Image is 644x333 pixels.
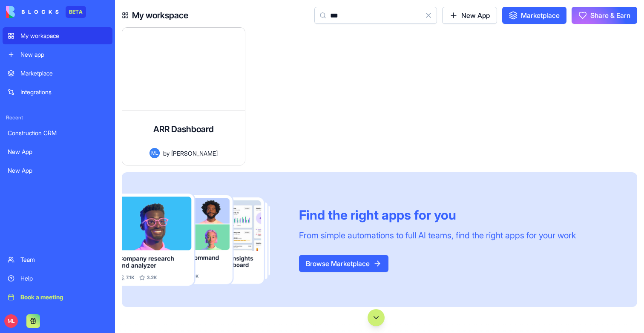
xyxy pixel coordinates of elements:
[20,255,107,264] div: Team
[6,6,59,18] img: logo
[3,46,112,63] a: New app
[590,10,630,20] span: Share & Earn
[3,143,112,160] a: New App
[3,162,112,179] a: New App
[572,7,637,24] button: Share & Earn
[4,314,18,328] span: ML
[3,114,112,121] span: Recent
[153,123,214,135] h4: ARR Dashboard
[3,65,112,82] a: Marketplace
[149,148,160,158] span: ML
[3,251,112,268] a: Team
[6,6,86,18] a: BETA
[3,84,112,101] a: Integrations
[66,6,86,18] div: BETA
[442,7,497,24] a: New App
[20,69,107,78] div: Marketplace
[20,50,107,59] div: New app
[20,274,107,283] div: Help
[502,7,566,24] a: Marketplace
[3,27,112,44] a: My workspace
[3,270,112,287] a: Help
[122,27,245,165] a: ARR DashboardA comprehensive dashboard displaying key business metrics including Annual Recurring...
[3,125,112,142] a: Construction CRM
[20,88,107,96] div: Integrations
[299,229,576,241] div: From simple automations to full AI teams, find the right apps for your work
[3,289,112,306] a: Book a meeting
[20,293,107,301] div: Book a meeting
[299,259,388,268] a: Browse Marketplace
[132,9,188,21] h4: My workspace
[163,149,170,158] span: by
[8,129,107,137] div: Construction CRM
[8,148,107,156] div: New App
[8,166,107,175] div: New App
[299,255,388,272] button: Browse Marketplace
[20,32,107,40] div: My workspace
[299,207,576,223] div: Find the right apps for you
[368,309,385,326] button: Scroll to bottom
[171,149,218,158] span: [PERSON_NAME]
